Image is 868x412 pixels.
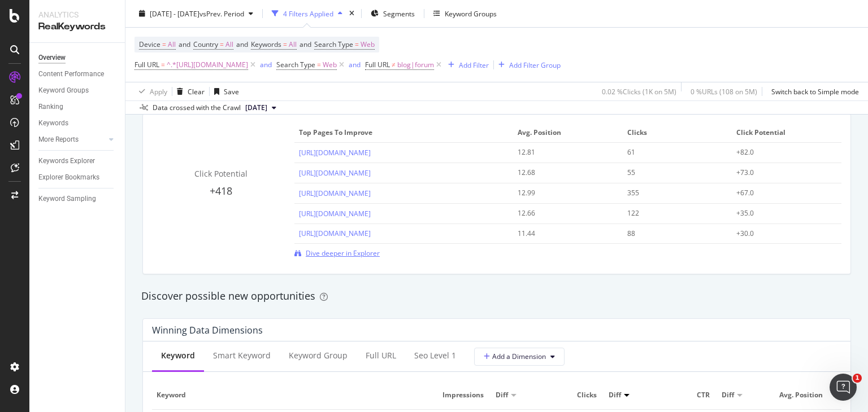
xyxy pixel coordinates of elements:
[162,40,166,49] span: =
[38,101,117,113] a: Ranking
[157,390,427,400] span: Keyword
[306,248,380,258] span: Dive deeper in Explorer
[225,37,233,52] span: All
[366,350,396,361] div: Full URL
[484,352,546,361] span: Add a Dimension
[150,86,167,96] div: Apply
[153,103,241,113] div: Data crossed with the Crawl
[139,40,160,49] span: Device
[220,40,224,49] span: =
[347,8,357,19] div: times
[609,390,621,400] span: Diff
[627,168,718,178] div: 55
[168,37,176,52] span: All
[627,229,718,239] div: 88
[474,348,565,366] button: Add a Dimension
[224,86,239,96] div: Save
[289,350,348,361] div: Keyword Group
[317,60,321,69] span: =
[518,188,608,198] div: 12.99
[323,57,337,73] span: Web
[830,374,857,401] iframe: Intercom live chat
[509,60,561,69] div: Add Filter Group
[627,128,725,138] span: Clicks
[38,52,66,64] div: Overview
[445,8,497,18] div: Keyword Groups
[299,229,371,238] a: [URL][DOMAIN_NAME]
[38,85,117,97] a: Keyword Groups
[392,60,396,69] span: ≠
[736,147,827,157] div: +82.0
[366,5,419,23] button: Segments
[38,155,117,167] a: Keywords Explorer
[518,229,608,239] div: 11.44
[665,390,710,400] span: CTR
[397,57,434,73] span: blog|forum
[267,5,347,23] button: 4 Filters Applied
[349,59,361,70] button: and
[361,37,375,52] span: Web
[38,134,106,146] a: More Reports
[260,60,272,69] div: and
[853,374,862,383] span: 1
[150,8,199,18] span: [DATE] - [DATE]
[494,58,561,72] button: Add Filter Group
[767,82,859,100] button: Switch back to Simple mode
[299,209,371,218] a: [URL][DOMAIN_NAME]
[210,184,232,198] span: +418
[771,86,859,96] div: Switch back to Simple mode
[38,68,104,80] div: Content Performance
[194,168,248,179] span: Click Potential
[38,9,116,20] div: Analytics
[161,350,195,361] div: Keyword
[627,208,718,218] div: 122
[38,193,117,205] a: Keyword Sampling
[38,193,96,205] div: Keyword Sampling
[251,40,281,49] span: Keywords
[134,5,258,23] button: [DATE] - [DATE]vsPrev. Period
[134,82,167,100] button: Apply
[38,52,117,64] a: Overview
[161,60,165,69] span: =
[188,86,205,96] div: Clear
[172,82,205,100] button: Clear
[134,60,159,69] span: Full URL
[518,208,608,218] div: 12.66
[152,325,263,336] div: Winning Data Dimensions
[167,57,248,73] span: ^.*[URL][DOMAIN_NAME]
[299,189,371,198] a: [URL][DOMAIN_NAME]
[518,128,615,138] span: Avg. Position
[38,172,117,183] a: Explorer Bookmarks
[38,155,95,167] div: Keywords Explorer
[299,128,506,138] span: Top pages to improve
[38,117,68,129] div: Keywords
[260,59,272,70] button: and
[283,40,287,49] span: =
[314,40,353,49] span: Search Type
[429,5,501,23] button: Keyword Groups
[627,147,718,157] div: 61
[349,60,361,69] div: and
[199,8,244,18] span: vs Prev. Period
[245,103,267,113] span: 2025 Aug. 4th
[210,82,239,100] button: Save
[299,168,371,178] a: [URL][DOMAIN_NAME]
[736,188,827,198] div: +67.0
[365,60,390,69] span: Full URL
[439,390,484,400] span: Impressions
[141,289,852,304] div: Discover possible new opportunities
[778,390,823,400] span: Avg. Position
[241,101,281,115] button: [DATE]
[722,390,734,400] span: Diff
[736,229,827,239] div: +30.0
[602,86,676,96] div: 0.02 % Clicks ( 1K on 5M )
[213,350,271,361] div: Smart Keyword
[289,37,297,52] span: All
[38,20,116,33] div: RealKeywords
[383,8,415,18] span: Segments
[691,86,757,96] div: 0 % URLs ( 108 on 5M )
[459,60,489,69] div: Add Filter
[300,40,311,49] span: and
[414,350,456,361] div: seo Level 1
[736,208,827,218] div: +35.0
